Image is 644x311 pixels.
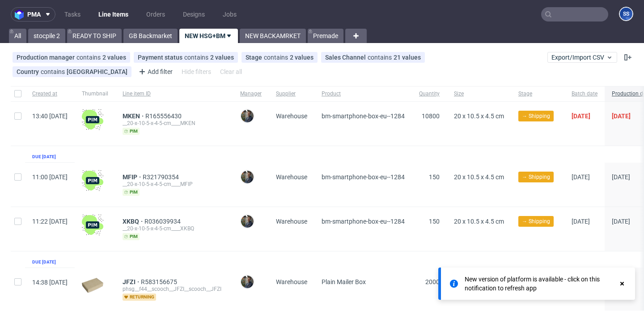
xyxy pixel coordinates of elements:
[368,54,394,61] span: contains
[620,8,632,20] figcaption: SS
[325,54,368,61] span: Sales Channel
[454,112,504,120] span: 20 x 10.5 x 4.5 cm
[123,285,226,293] div: phsg__f44__scooch__JFZI__scooch__JFZI
[612,218,630,225] span: [DATE]
[241,110,254,122] img: Maciej Sobola
[17,54,76,61] span: Production manager
[522,112,550,120] span: → Shipping
[32,218,68,225] span: 11:22 [DATE]
[210,54,234,61] div: 2 values
[454,90,504,98] span: Size
[82,214,103,236] img: wHgJFi1I6lmhQAAAABJRU5ErkJggg==
[276,173,307,181] span: Warehouse
[179,29,238,43] a: NEW HSG+BM
[246,54,264,61] span: Stage
[145,112,183,120] a: R165556430
[123,225,226,232] div: __20-x-10-5-x-4-5-cm____XKBQ
[454,173,504,181] span: 20 x 10.5 x 4.5 cm
[9,29,26,43] a: All
[551,54,613,61] span: Export/Import CSV
[123,218,144,225] a: XKBQ
[67,29,122,43] a: READY TO SHIP
[123,233,140,240] span: pim
[572,218,590,225] span: [DATE]
[178,7,210,22] a: Designs
[32,112,68,120] span: 13:40 [DATE]
[241,171,254,183] img: Maciej Sobola
[218,65,244,78] div: Clear all
[102,54,126,61] div: 2 values
[276,278,307,285] span: Warehouse
[572,90,597,98] span: Batch date
[82,278,103,293] img: plain-eco.9b3ba858dad33fd82c36.png
[41,68,67,75] span: contains
[429,218,440,225] span: 150
[429,173,440,181] span: 150
[465,275,618,293] div: New version of platform is available - click on this notification to refresh app
[518,90,557,98] span: Stage
[17,68,41,75] span: Country
[276,218,307,225] span: Warehouse
[144,218,182,225] a: R036039934
[264,54,290,61] span: contains
[217,7,242,22] a: Jobs
[59,7,86,22] a: Tasks
[419,90,440,98] span: Quantity
[123,173,143,181] a: MFIP
[240,90,262,98] span: Manager
[123,112,145,120] a: MKEN
[241,276,254,288] img: Maciej Sobola
[276,90,307,98] span: Supplier
[322,218,405,225] span: bm-smartphone-box-eu--1284
[82,90,108,98] span: Thumbnail
[141,7,170,22] a: Orders
[522,217,550,225] span: → Shipping
[138,54,184,61] span: Payment status
[308,29,343,43] a: Premade
[422,112,440,120] span: 10800
[180,65,213,78] div: Hide filters
[32,153,56,160] div: Due [DATE]
[612,173,630,181] span: [DATE]
[82,170,103,191] img: wHgJFi1I6lmhQAAAABJRU5ErkJggg==
[123,189,140,196] span: pim
[522,173,550,181] span: → Shipping
[123,181,226,188] div: __20-x-10-5-x-4-5-cm____MFIP
[32,259,56,266] div: Due [DATE]
[123,128,140,135] span: pim
[76,54,102,61] span: contains
[123,29,178,43] a: GB Backmarket
[322,278,366,285] span: Plain Mailer Box
[322,90,405,98] span: Product
[572,112,590,120] span: [DATE]
[27,11,41,17] span: pma
[143,173,181,181] span: R321790354
[32,173,68,181] span: 11:00 [DATE]
[276,112,307,120] span: Warehouse
[322,112,405,120] span: bm-smartphone-box-eu--1284
[123,278,141,285] a: JFZI
[184,54,210,61] span: contains
[141,278,179,285] a: R583156675
[425,278,440,285] span: 2000
[454,218,504,225] span: 20 x 10.5 x 4.5 cm
[123,294,156,301] span: returning
[123,120,226,127] div: __20-x-10-5-x-4-5-cm____MKEN
[93,7,134,22] a: Line Items
[32,90,68,98] span: Created at
[322,173,405,181] span: bm-smartphone-box-eu--1284
[612,112,631,120] span: [DATE]
[82,109,103,130] img: wHgJFi1I6lmhQAAAABJRU5ErkJggg==
[240,29,306,43] a: NEW BACKAMRKET
[15,9,27,20] img: logo
[394,54,421,61] div: 21 values
[547,52,617,63] button: Export/Import CSV
[67,68,127,75] div: [GEOGRAPHIC_DATA]
[572,173,590,181] span: [DATE]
